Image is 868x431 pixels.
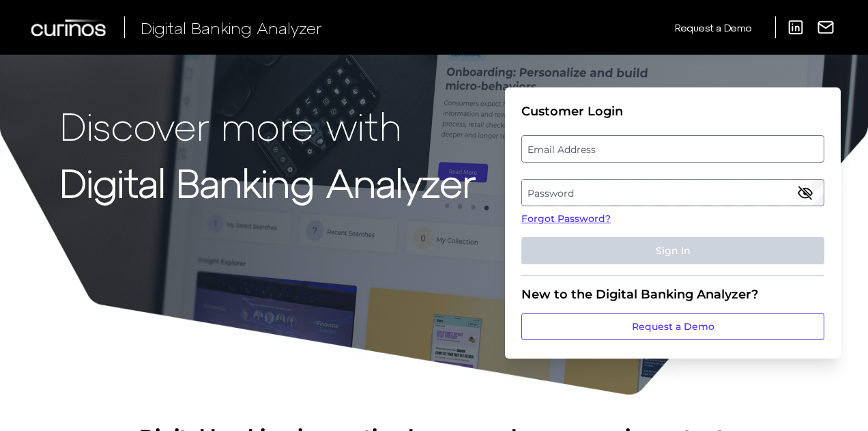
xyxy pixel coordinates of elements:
[521,212,824,226] a: Forgot Password?
[522,180,823,205] label: Password
[675,22,751,33] span: Request a Demo
[521,104,824,119] div: Customer Login
[521,237,824,264] button: Sign In
[141,18,322,38] span: Digital Banking Analyzer
[60,159,476,205] strong: Digital Banking Analyzer
[521,313,824,340] a: Request a Demo
[521,287,824,302] div: New to the Digital Banking Analyzer?
[60,104,476,147] p: Discover more with
[675,16,751,39] a: Request a Demo
[31,19,108,36] img: Curinos
[522,137,823,161] label: Email Address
